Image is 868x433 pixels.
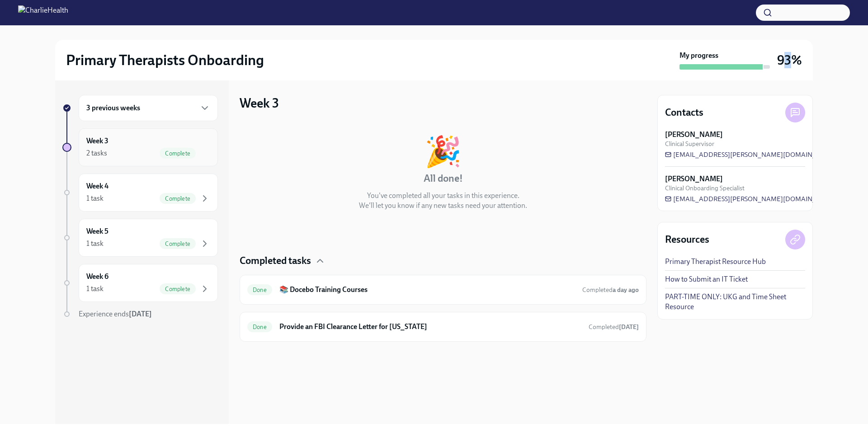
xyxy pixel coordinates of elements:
a: PART-TIME ONLY: UKG and Time Sheet Resource [665,292,805,312]
h6: 3 previous weeks [86,103,140,113]
h6: Week 4 [86,181,108,191]
a: How to Submit an IT Ticket [665,274,748,284]
a: DoneProvide an FBI Clearance Letter for [US_STATE]Completed[DATE] [247,320,639,334]
div: 1 task [86,193,104,203]
span: Complete [160,240,196,247]
h4: All done! [424,172,463,185]
div: 1 task [86,239,104,249]
span: Complete [160,195,196,202]
div: 3 previous weeks [79,95,218,121]
strong: [PERSON_NAME] [665,174,723,184]
strong: [DATE] [619,323,639,331]
a: Week 41 taskComplete [62,174,218,212]
span: Complete [160,286,196,292]
p: We'll let you know if any new tasks need your attention. [359,201,527,211]
h6: Provide an FBI Clearance Letter for [US_STATE] [279,322,581,332]
div: Completed tasks [240,254,646,268]
a: Done📚 Docebo Training CoursesCompleteda day ago [247,282,639,297]
a: Week 51 taskComplete [62,219,218,257]
h6: Week 6 [86,272,108,282]
a: Week 61 taskComplete [62,264,218,302]
div: 1 task [86,284,104,294]
div: 🎉 [425,136,462,166]
div: 2 tasks [86,148,107,158]
h2: Primary Therapists Onboarding [66,51,264,69]
span: Completed [582,286,639,294]
img: CharlieHealth [18,5,68,20]
span: Clinical Onboarding Specialist [665,184,745,193]
span: August 24th, 2025 19:13 [582,286,639,294]
h4: Completed tasks [240,254,311,268]
strong: a day ago [613,286,639,294]
span: August 26th, 2025 09:08 [589,323,639,331]
span: Complete [160,150,196,157]
h4: Resources [665,233,709,246]
span: Experience ends [79,310,152,318]
a: [EMAIL_ADDRESS][PERSON_NAME][DOMAIN_NAME] [665,150,838,159]
span: Done [247,324,272,330]
span: Clinical Supervisor [665,140,714,148]
a: [EMAIL_ADDRESS][PERSON_NAME][DOMAIN_NAME] [665,194,838,203]
h3: 93% [777,52,802,68]
h3: Week 3 [240,95,279,111]
strong: My progress [679,51,718,61]
h4: Contacts [665,106,703,119]
span: Done [247,287,272,293]
h6: Week 3 [86,136,108,146]
strong: [PERSON_NAME] [665,130,723,140]
a: Primary Therapist Resource Hub [665,257,766,267]
span: Completed [589,323,639,331]
a: Week 32 tasksComplete [62,128,218,166]
h6: Week 5 [86,226,108,236]
strong: [DATE] [129,310,152,318]
h6: 📚 Docebo Training Courses [279,285,575,295]
p: You've completed all your tasks in this experience. [367,191,519,201]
